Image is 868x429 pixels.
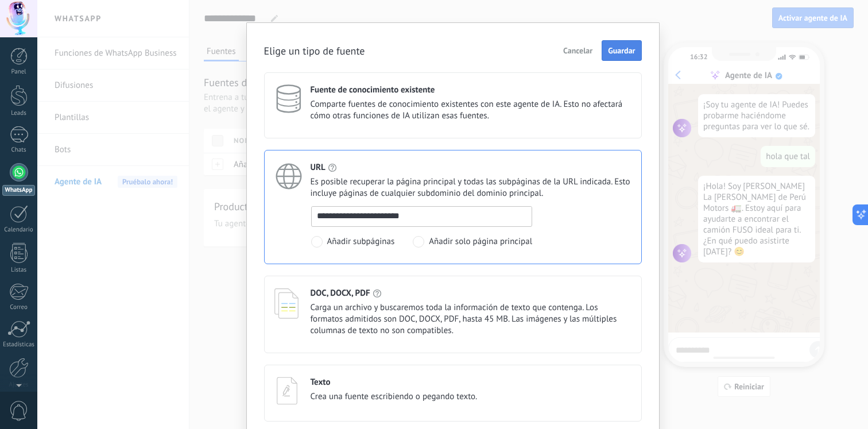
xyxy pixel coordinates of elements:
[264,44,365,58] h2: Elige un tipo de fuente
[608,47,635,55] span: Guardar
[327,236,395,248] span: Añadir subpáginas
[311,391,478,403] span: Crea una fuente escribiendo o pegando texto.
[602,40,641,61] button: Guardar
[2,341,36,349] div: Estadísticas
[311,302,631,337] span: Carga un archivo y buscaremos toda la información de texto que contenga. Los formatos admitidos s...
[311,162,325,173] h4: URL
[311,99,631,122] span: Comparte fuentes de conocimiento existentes con este agente de IA. Esto no afectará cómo otras fu...
[2,110,36,117] div: Leads
[2,68,36,76] div: Panel
[558,42,598,59] button: Cancelar
[2,266,36,274] div: Listas
[429,236,532,248] span: Añadir solo página principal
[2,226,36,234] div: Calendario
[311,176,631,199] span: Es posible recuperar la página principal y todas las subpáginas de la URL indicada. Esto incluye ...
[2,146,36,154] div: Chats
[2,304,36,311] div: Correo
[563,47,592,55] span: Cancelar
[311,84,435,95] h4: Fuente de conocimiento existente
[311,377,331,388] h4: Texto
[2,185,35,196] div: WhatsApp
[311,288,370,299] h4: DOC, DOCX, PDF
